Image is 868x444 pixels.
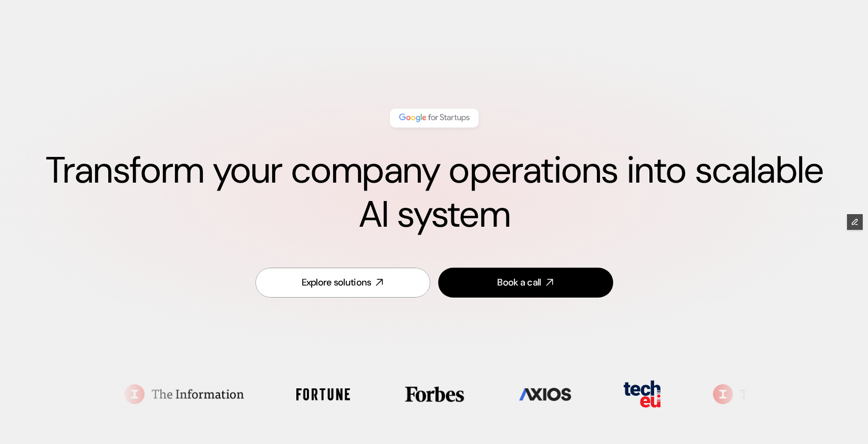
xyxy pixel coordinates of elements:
div: Explore solutions [302,276,371,289]
div: Book a call [497,276,541,289]
a: Explore solutions [255,268,430,298]
h1: Transform your company operations into scalable AI system [42,149,826,237]
a: Book a call [438,268,613,298]
button: Edit Framer Content [847,214,863,230]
